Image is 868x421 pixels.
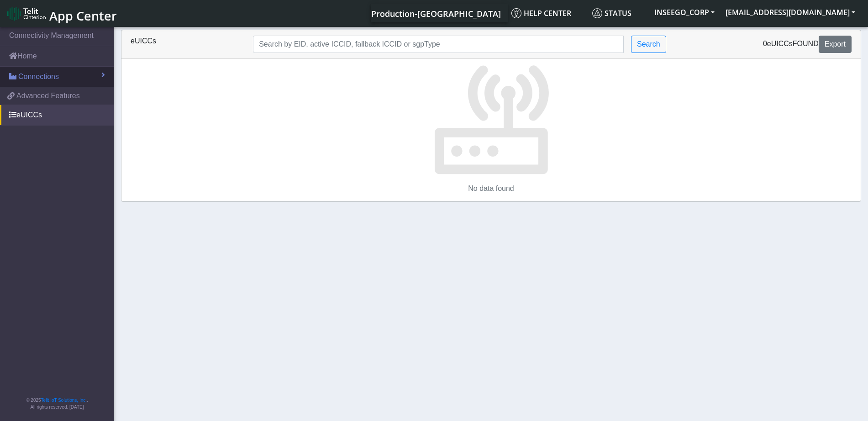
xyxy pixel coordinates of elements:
div: eUICCs [124,36,246,53]
span: found [793,40,819,47]
span: App Center [49,7,117,24]
input: Search... [253,36,624,53]
img: No data found [433,59,550,176]
span: Connections [18,71,59,82]
button: Export [819,36,852,53]
img: status.svg [592,8,602,18]
span: 0 [763,40,767,47]
a: Telit IoT Solutions, Inc. [41,398,87,403]
span: Advanced Features [16,90,80,101]
img: knowledge.svg [511,8,521,18]
button: Search [631,36,666,53]
a: Status [589,4,649,22]
a: Your current platform instance [371,4,500,22]
button: [EMAIL_ADDRESS][DOMAIN_NAME] [720,4,861,21]
span: Help center [511,8,571,18]
p: No data found [121,183,861,194]
button: INSEEGO_CORP [649,4,720,21]
a: App Center [7,4,116,23]
span: Production-[GEOGRAPHIC_DATA] [371,8,501,19]
a: Help center [508,4,589,22]
span: Export [825,40,846,48]
span: eUICCs [767,40,793,47]
span: Status [592,8,631,18]
img: logo-telit-cinterion-gw-new.png [7,6,46,21]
